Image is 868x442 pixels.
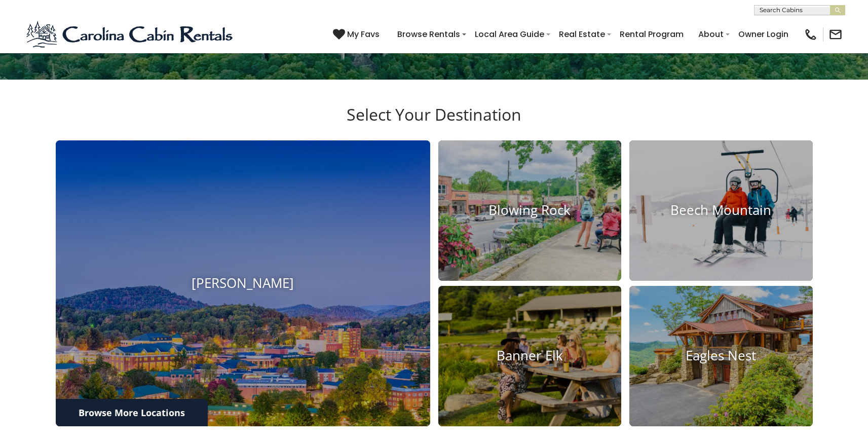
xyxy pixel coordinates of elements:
a: Browse More Locations [56,399,208,426]
a: Blowing Rock [438,140,622,281]
h4: Eagles Nest [629,348,813,364]
a: Banner Elk [438,286,622,426]
img: mail-regular-black.png [828,27,843,42]
a: Owner Login [733,25,794,43]
a: Real Estate [554,25,610,43]
a: Browse Rentals [392,25,465,43]
img: phone-regular-black.png [804,27,818,42]
a: Eagles Nest [629,286,813,426]
a: [PERSON_NAME] [56,140,430,426]
a: Beech Mountain [629,140,813,281]
img: Blue-2.png [25,19,236,50]
h4: Banner Elk [438,348,622,364]
h4: [PERSON_NAME] [56,275,430,291]
h3: Select Your Destination [54,105,814,140]
span: My Favs [347,28,380,41]
a: My Favs [333,28,382,41]
a: Rental Program [615,25,689,43]
h4: Beech Mountain [629,203,813,218]
a: About [693,25,729,43]
h4: Blowing Rock [438,203,622,218]
a: Local Area Guide [470,25,549,43]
